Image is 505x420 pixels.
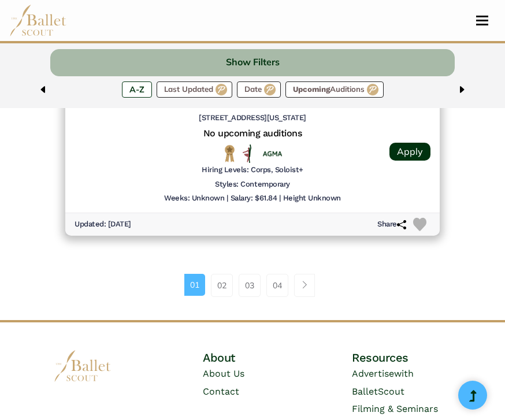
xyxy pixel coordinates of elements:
img: logo [54,350,112,382]
a: 03 [239,274,261,297]
button: Show Filters [50,49,454,76]
label: Auditions [285,81,384,98]
img: All [243,144,251,163]
a: 02 [211,274,233,297]
label: A-Z [122,81,152,98]
h6: Height Unknown [283,194,341,203]
a: Apply [389,143,430,161]
nav: Page navigation example [184,274,321,297]
h4: About [203,350,302,365]
a: Contact [203,386,239,397]
a: Advertisewith BalletScout [352,368,414,396]
img: National [222,144,237,162]
h6: Hiring Levels: Corps, Soloist+ [202,165,303,175]
h6: Share [377,220,406,229]
h6: Updated: [DATE] [75,220,131,229]
h6: Salary: $61.84 [231,194,277,203]
span: with BalletScout [352,368,414,396]
span: Upcoming [293,86,330,93]
img: Heart [413,218,426,231]
a: Filming & Seminars [352,403,438,414]
h6: Styles: Contemporary [215,180,289,189]
img: Union [263,150,283,158]
h6: | [279,194,281,203]
label: Date [237,81,281,98]
h6: | [226,194,228,203]
h5: No upcoming auditions [75,128,430,140]
button: Toggle navigation [469,15,496,26]
h6: Weeks: Unknown [164,194,224,203]
h4: Resources [352,350,451,365]
a: About Us [203,368,244,379]
a: 04 [266,274,288,297]
h6: [STREET_ADDRESS][US_STATE] [75,113,430,123]
label: Last Updated [157,81,232,98]
a: 01 [184,274,205,296]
